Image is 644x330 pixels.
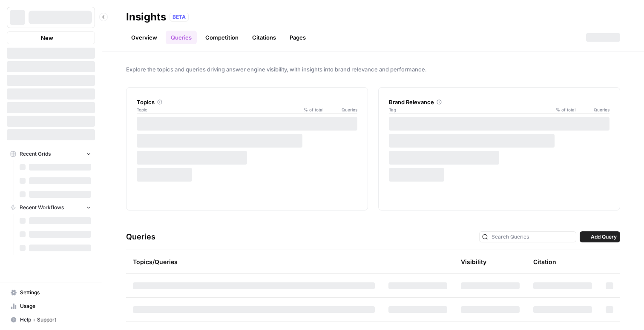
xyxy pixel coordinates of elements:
h3: Queries [126,231,155,243]
a: Usage [7,299,95,313]
span: Queries [323,106,357,113]
span: Topic [137,106,298,113]
div: Visibility [461,258,486,266]
button: New [7,31,95,44]
span: Queries [575,106,609,113]
button: Recent Grids [7,148,95,160]
input: Search Queries [492,233,573,241]
a: Overview [126,31,162,44]
span: Settings [20,289,91,296]
span: Add Query [591,233,617,241]
span: Help + Support [20,316,91,324]
button: Add Query [580,231,620,242]
button: Help + Support [7,313,95,327]
a: Competition [200,31,244,44]
a: Settings [7,286,95,299]
span: New [41,34,53,42]
a: Pages [285,31,311,44]
div: Brand Relevance [389,98,609,106]
span: Recent Grids [20,150,51,158]
a: Citations [247,31,281,44]
div: Topics/Queries [133,250,375,273]
div: Citation [533,250,556,273]
span: Usage [20,302,91,310]
div: Insights [126,10,166,24]
span: % of total [298,106,323,113]
span: Explore the topics and queries driving answer engine visibility, with insights into brand relevan... [126,65,620,74]
span: Tag [389,106,550,113]
div: Topics [137,98,357,106]
button: Recent Workflows [7,201,95,214]
a: Queries [166,31,197,44]
div: BETA [170,13,189,21]
span: % of total [550,106,575,113]
span: Recent Workflows [20,204,64,211]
